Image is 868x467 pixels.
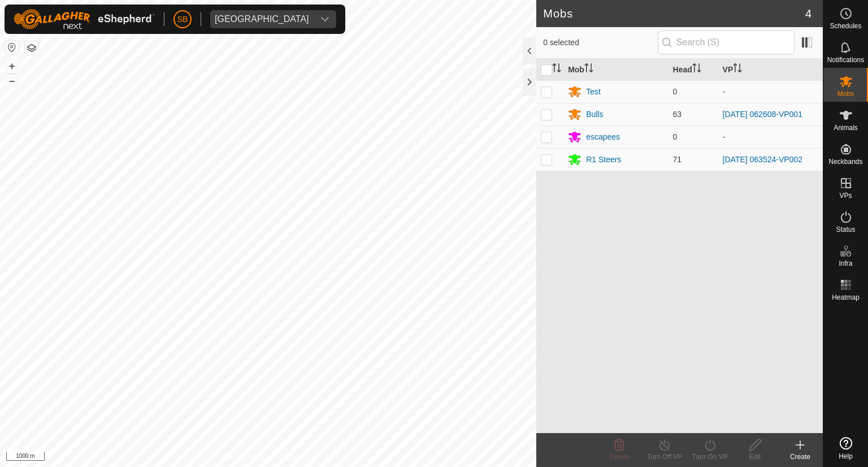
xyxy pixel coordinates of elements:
[723,155,802,164] a: [DATE] 063524-VP002
[552,65,561,74] p-sorticon: Activate to sort
[610,453,630,461] span: Delete
[830,23,861,29] span: Schedules
[642,452,687,462] div: Turn Off VP
[718,59,823,81] th: VP
[839,192,852,199] span: VPs
[673,87,678,96] span: 0
[778,452,823,462] div: Create
[279,452,313,462] a: Contact Us
[839,453,853,460] span: Help
[828,158,862,165] span: Neckbands
[658,31,795,54] input: Search (S)
[836,226,855,233] span: Status
[823,433,868,464] a: Help
[692,65,701,74] p-sorticon: Activate to sort
[673,132,678,141] span: 0
[834,124,858,131] span: Animals
[177,14,188,25] span: SB
[584,65,593,74] p-sorticon: Activate to sort
[586,109,603,120] div: Bulls
[210,10,314,28] span: Tangihanga station
[14,9,155,29] img: Gallagher Logo
[669,59,718,81] th: Head
[5,74,19,88] button: –
[718,126,823,148] td: -
[543,37,657,49] span: 0 selected
[839,260,852,267] span: Infra
[25,41,38,55] button: Map Layers
[586,86,601,98] div: Test
[733,65,742,74] p-sorticon: Activate to sort
[718,80,823,103] td: -
[563,59,668,81] th: Mob
[673,110,682,119] span: 63
[5,41,19,54] button: Reset Map
[314,10,336,28] div: dropdown trigger
[687,452,732,462] div: Turn On VP
[215,15,309,24] div: [GEOGRAPHIC_DATA]
[543,7,805,20] h2: Mobs
[5,59,19,73] button: +
[673,155,682,164] span: 71
[723,110,802,119] a: [DATE] 062608-VP001
[732,452,778,462] div: Edit
[586,131,620,143] div: escapees
[832,294,860,301] span: Heatmap
[827,57,864,63] span: Notifications
[586,154,621,166] div: R1 Steers
[805,5,811,22] span: 4
[837,90,854,97] span: Mobs
[224,452,266,462] a: Privacy Policy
